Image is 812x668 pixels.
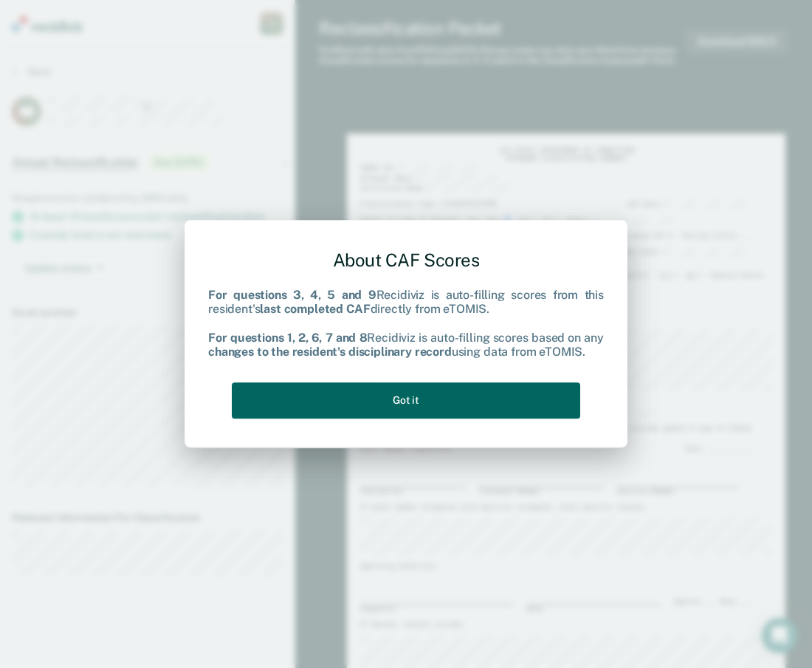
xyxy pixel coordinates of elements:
div: Recidiviz is auto-filling scores from this resident's directly from eTOMIS. Recidiviz is auto-fil... [208,289,604,359]
div: About CAF Scores [208,238,604,283]
b: For questions 3, 4, 5 and 9 [208,289,376,303]
button: Got it [232,382,580,419]
b: changes to the resident's disciplinary record [208,345,452,359]
b: last completed CAF [260,303,370,317]
b: For questions 1, 2, 6, 7 and 8 [208,331,367,345]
